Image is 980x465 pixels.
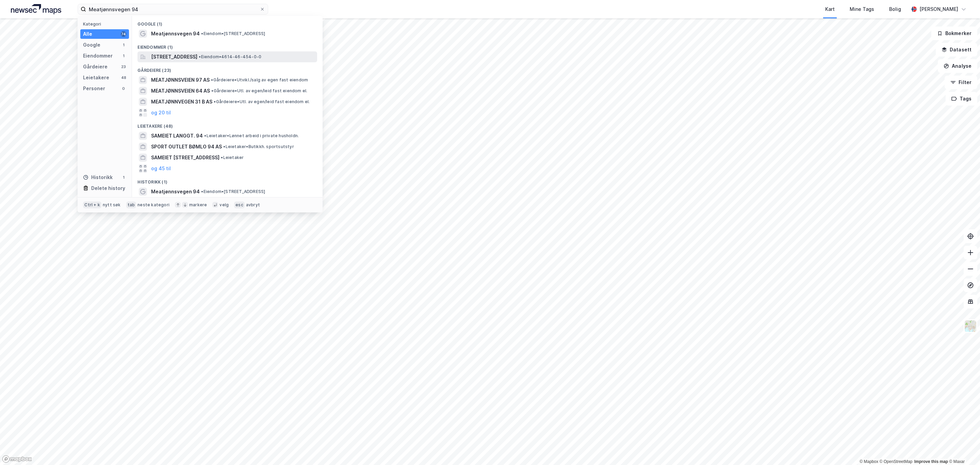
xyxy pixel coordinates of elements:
input: Søk på adresse, matrikkel, gårdeiere, leietakere eller personer [86,4,260,14]
div: Bolig [889,5,901,13]
span: • [223,144,225,149]
span: • [199,54,201,59]
div: neste kategori [137,202,169,208]
span: • [214,99,216,104]
div: tab [126,202,136,208]
iframe: Chat Widget [946,432,980,465]
div: Leietakere (48) [132,118,323,130]
div: Delete history [91,184,125,192]
button: Bokmerker [931,27,977,40]
div: Historikk [83,173,113,181]
img: logo.a4113a55bc3d86da70a041830d287a7e.svg [11,4,61,14]
img: Z [964,320,977,333]
div: Historikk (1) [132,174,323,186]
a: Mapbox homepage [2,455,32,463]
span: Leietaker • Lønnet arbeid i private husholdn. [204,133,299,139]
span: Gårdeiere • Utl. av egen/leid fast eiendom el. [211,88,307,94]
button: Datasett [936,43,977,57]
span: MEATJØNNSVEIEN 64 AS [151,87,210,95]
button: Tags [946,92,977,106]
div: velg [219,202,229,208]
div: 0 [121,86,126,91]
span: • [221,155,223,160]
div: esc [234,202,245,208]
span: Eiendom • [STREET_ADDRESS] [201,189,265,194]
span: • [201,31,203,36]
div: Eiendommer (1) [132,39,323,51]
div: [PERSON_NAME] [919,5,958,13]
div: Leietakere [83,74,109,82]
div: Gårdeiere (23) [132,62,323,75]
span: Meatjønnsvegen 94 [151,188,200,196]
span: SAMEIET LANGGT. 94 [151,132,203,140]
div: Eiendommer [83,52,113,60]
span: Leietaker [221,155,244,160]
a: Mapbox [860,459,878,464]
button: og 45 til [151,164,171,173]
div: nytt søk [103,202,121,208]
div: 23 [121,64,126,69]
span: Gårdeiere • Utl. av egen/leid fast eiendom el. [214,99,310,105]
span: Meatjønnsvegen 94 [151,30,200,38]
span: SPORT OUTLET BØMLO 94 AS [151,143,222,151]
span: MEATJØNNVEGEN 31 B AS [151,98,212,106]
div: Ctrl + k [83,202,101,208]
span: SAMEIET [STREET_ADDRESS] [151,154,219,162]
div: 48 [121,75,126,80]
div: Alle [83,30,92,38]
span: • [201,189,203,194]
div: Google (1) [132,16,323,28]
div: avbryt [246,202,260,208]
span: Leietaker • Butikkh. sportsutstyr [223,144,294,149]
span: • [211,77,213,82]
div: 74 [121,31,126,37]
a: OpenStreetMap [880,459,913,464]
div: markere [189,202,207,208]
div: Mine Tags [850,5,874,13]
span: [STREET_ADDRESS] [151,53,197,61]
button: og 20 til [151,109,171,117]
span: Eiendom • [STREET_ADDRESS] [201,31,265,36]
div: 1 [121,53,126,59]
a: Improve this map [914,459,948,464]
div: Kart [825,5,835,13]
div: 1 [121,42,126,48]
span: Eiendom • 4614-46-454-0-0 [199,54,261,60]
div: Kategori [83,21,129,27]
div: Google [83,41,100,49]
span: MEATJØNNSVEIEN 97 AS [151,76,210,84]
div: 1 [121,175,126,180]
div: Personer [83,84,105,93]
div: Gårdeiere [83,63,108,71]
span: • [211,88,213,93]
span: • [204,133,206,138]
button: Filter [945,76,977,89]
span: Gårdeiere • Utvikl./salg av egen fast eiendom [211,77,308,83]
button: Analyse [938,59,977,73]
